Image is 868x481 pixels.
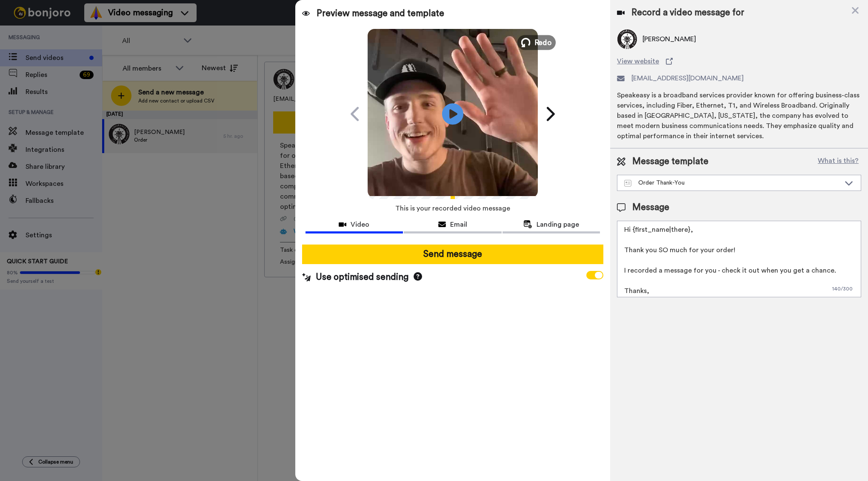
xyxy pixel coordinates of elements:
span: Landing page [537,219,579,230]
span: Use optimised sending [316,271,408,284]
span: [EMAIL_ADDRESS][DOMAIN_NAME] [631,73,744,83]
button: Send message [302,245,604,264]
span: Message [632,201,669,214]
textarea: Hi {first_name|there}, Thank you SO much for your order! I recorded a message for you - check it ... [617,221,861,297]
span: Video [351,219,369,230]
div: Speakeasy is a broadband services provider known for offering business-class services, including ... [617,90,861,141]
span: Message template [632,155,708,168]
button: What is this? [815,155,861,168]
span: Email [450,219,467,230]
img: Message-temps.svg [624,180,631,187]
a: View website [617,56,861,66]
span: View website [617,56,659,66]
div: Order Thank-You [624,179,840,187]
span: This is your recorded video message [395,199,510,218]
